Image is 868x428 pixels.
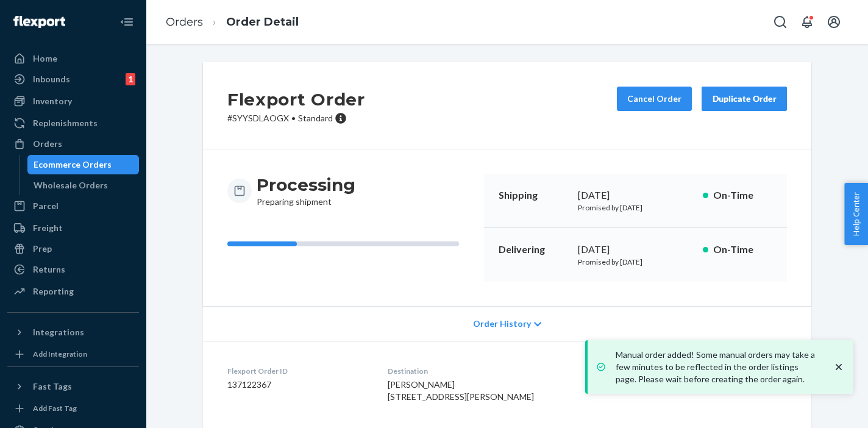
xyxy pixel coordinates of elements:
p: Promised by [DATE] [578,257,693,267]
a: Replenishments [7,113,139,133]
dt: Flexport Order ID [227,366,368,376]
a: Orders [166,15,203,29]
a: Orders [7,134,139,154]
span: • [291,113,296,123]
a: Home [7,49,139,68]
a: Inventory [7,91,139,111]
button: Cancel Order [617,87,692,111]
div: [DATE] [578,188,693,202]
p: Delivering [499,243,568,257]
div: Parcel [33,200,59,212]
a: Wholesale Orders [27,176,140,195]
p: Shipping [499,188,568,202]
span: Standard [298,113,333,123]
a: Returns [7,260,139,279]
button: Open notifications [795,10,819,34]
div: [DATE] [578,243,693,257]
div: Returns [33,263,65,276]
div: Add Integration [33,349,87,359]
div: Inventory [33,95,72,107]
a: Freight [7,218,139,238]
button: Help Center [844,183,868,245]
div: Prep [33,243,52,255]
div: Ecommerce Orders [34,159,112,171]
div: Reporting [33,285,74,298]
button: Fast Tags [7,377,139,396]
div: Inbounds [33,73,70,85]
p: Manual order added! Some manual orders may take a few minutes to be reflected in the order listin... [616,349,820,385]
img: Flexport logo [13,16,65,28]
p: On-Time [713,243,772,257]
div: Add Fast Tag [33,403,77,413]
div: Duplicate Order [712,93,777,105]
div: Preparing shipment [257,174,355,208]
span: [PERSON_NAME] [STREET_ADDRESS][PERSON_NAME] [388,379,534,402]
svg: close toast [833,361,845,373]
button: Integrations [7,323,139,342]
a: Parcel [7,196,139,216]
ol: breadcrumbs [156,4,308,40]
dd: 137122367 [227,379,368,391]
a: Inbounds1 [7,70,139,89]
div: Integrations [33,326,84,338]
h2: Flexport Order [227,87,365,112]
p: Promised by [DATE] [578,202,693,213]
a: Prep [7,239,139,259]
h3: Processing [257,174,355,196]
span: Order History [473,318,531,330]
a: Ecommerce Orders [27,155,140,174]
a: Add Fast Tag [7,401,139,416]
a: Reporting [7,282,139,301]
div: Home [33,52,57,65]
div: 1 [126,73,135,85]
div: Wholesale Orders [34,179,108,191]
div: Freight [33,222,63,234]
p: # SYYSDLAOGX [227,112,365,124]
div: Orders [33,138,62,150]
button: Open Search Box [768,10,792,34]
button: Duplicate Order [702,87,787,111]
button: Open account menu [822,10,846,34]
dt: Destination [388,366,614,376]
div: Fast Tags [33,380,72,393]
p: On-Time [713,188,772,202]
div: Replenishments [33,117,98,129]
a: Add Integration [7,347,139,362]
a: Order Detail [226,15,299,29]
button: Close Navigation [115,10,139,34]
